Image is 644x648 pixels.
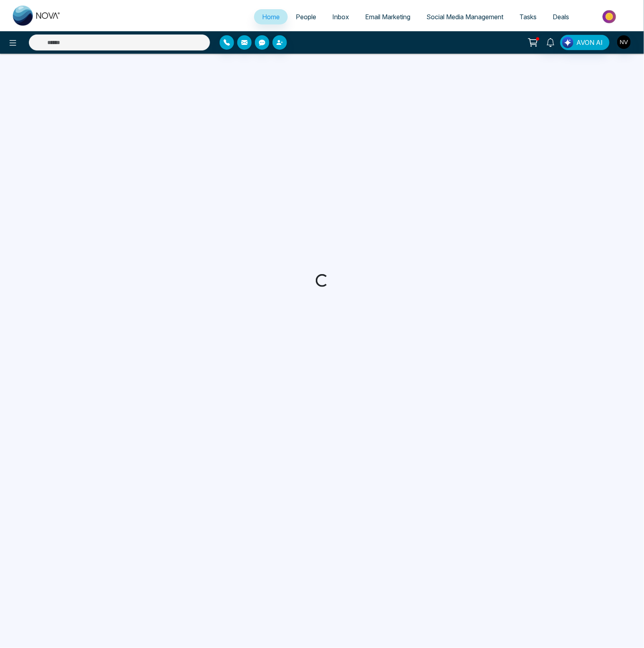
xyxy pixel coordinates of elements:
[562,37,573,48] img: Lead Flow
[332,13,349,21] span: Inbox
[13,6,61,26] img: Nova CRM Logo
[576,38,603,47] span: AVON AI
[296,13,316,21] span: People
[418,9,511,24] a: Social Media Management
[560,35,610,50] button: AVON AI
[545,9,577,24] a: Deals
[288,9,324,24] a: People
[553,13,569,21] span: Deals
[426,13,503,21] span: Social Media Management
[519,13,537,21] span: Tasks
[324,9,357,24] a: Inbox
[365,13,410,21] span: Email Marketing
[617,35,631,49] img: User Avatar
[357,9,418,24] a: Email Marketing
[581,8,639,26] img: Market-place.gif
[262,13,280,21] span: Home
[511,9,545,24] a: Tasks
[254,9,288,24] a: Home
